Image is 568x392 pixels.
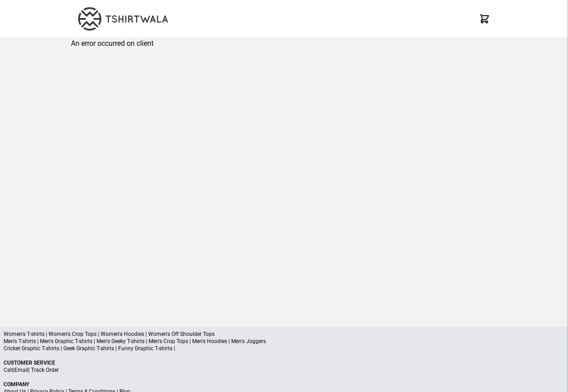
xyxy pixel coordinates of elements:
[78,7,168,31] img: TW-LOGO-400-104.png
[4,381,564,388] p: Company
[4,366,564,374] p: | |
[4,359,564,366] p: Customer Service
[4,330,564,338] p: Women's T-shirts | Women's Crop Tops | Women's Hoodies | Women's Off Shoulder Tops
[4,338,564,345] p: Men's T-shirts | Men's Graphic T-shirts | Men's Geeky T-shirts | Men's Crop Tops | Men's Hoodies ...
[14,367,28,373] a: Email
[4,345,564,352] p: Cricket Graphic T-shirts | Geek Graphic T-shirts | Funny Graphic T-shirts |
[71,38,497,49] p: An error occurred on client
[31,367,59,373] a: Track Order
[4,367,13,373] a: Call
